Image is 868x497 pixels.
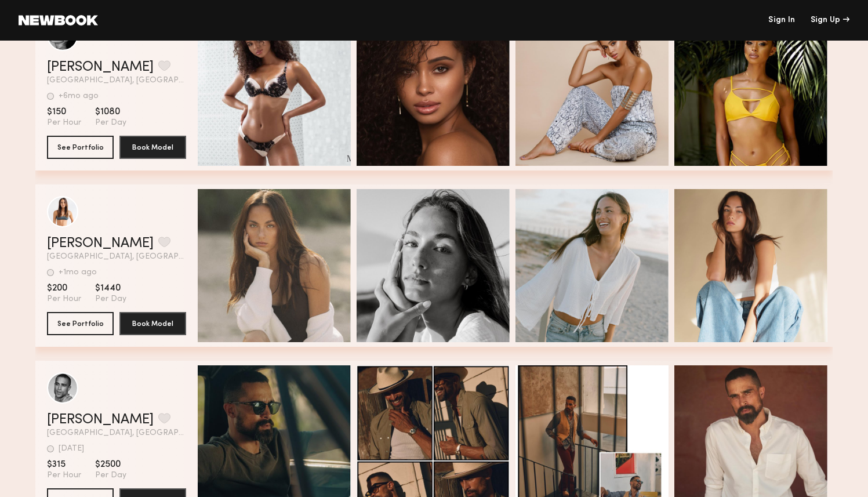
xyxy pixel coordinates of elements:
[47,253,186,261] span: [GEOGRAPHIC_DATA], [GEOGRAPHIC_DATA]
[47,106,81,118] span: $150
[95,282,126,294] span: $1440
[95,459,126,470] span: $2500
[119,312,186,335] button: Book Model
[47,413,154,427] a: [PERSON_NAME]
[47,470,81,481] span: Per Hour
[768,16,795,24] a: Sign In
[47,459,81,470] span: $315
[119,136,186,159] button: Book Model
[47,136,114,159] button: See Portfolio
[59,445,84,453] div: [DATE]
[47,429,186,437] span: [GEOGRAPHIC_DATA], [GEOGRAPHIC_DATA]
[47,118,81,128] span: Per Hour
[47,60,154,74] a: [PERSON_NAME]
[47,77,186,85] span: [GEOGRAPHIC_DATA], [GEOGRAPHIC_DATA]
[811,16,849,24] div: Sign Up
[95,294,126,304] span: Per Day
[95,106,126,118] span: $1080
[59,92,99,100] div: +6mo ago
[95,118,126,128] span: Per Day
[47,294,81,304] span: Per Hour
[47,237,154,251] a: [PERSON_NAME]
[47,282,81,294] span: $200
[95,470,126,481] span: Per Day
[59,269,97,277] div: +1mo ago
[47,312,114,335] button: See Portfolio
